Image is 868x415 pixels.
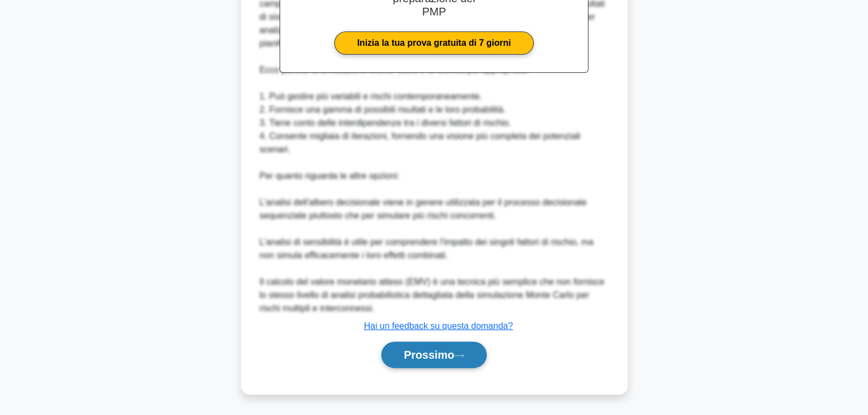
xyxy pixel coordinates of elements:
font: Prossimo [404,349,454,361]
a: Inizia la tua prova gratuita di 7 giorni [334,31,533,55]
button: Prossimo [381,342,487,368]
a: Hai un feedback su questa domanda? [364,321,513,331]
